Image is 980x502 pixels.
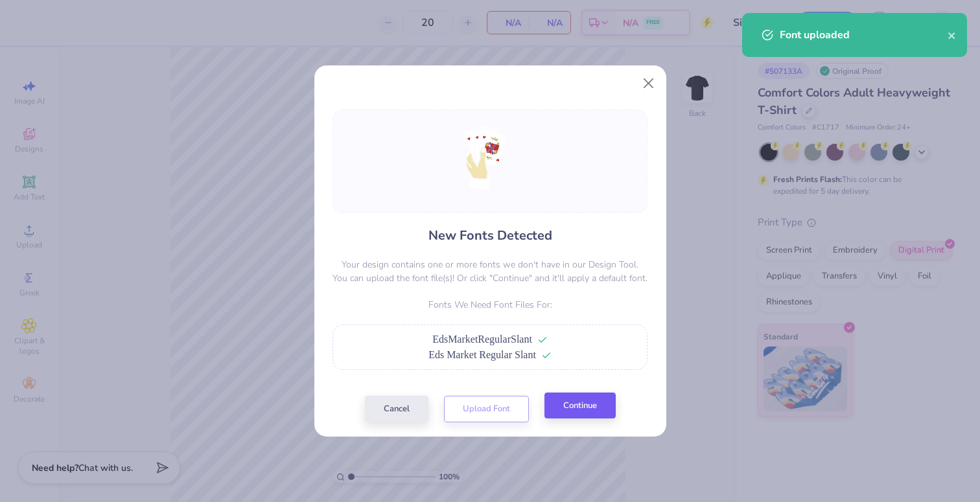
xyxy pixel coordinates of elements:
[432,334,532,345] span: EdsMarketRegularSlant
[544,393,616,419] button: Continue
[948,27,957,43] button: close
[780,27,948,43] div: Font uploaded
[428,349,536,360] span: Eds Market Regular Slant
[332,258,647,285] p: Your design contains one or more fonts we don't have in our Design Tool. You can upload the font ...
[332,298,647,312] p: Fonts We Need Font Files For:
[365,396,428,422] button: Cancel
[636,71,660,96] button: Close
[428,226,552,245] h4: New Fonts Detected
